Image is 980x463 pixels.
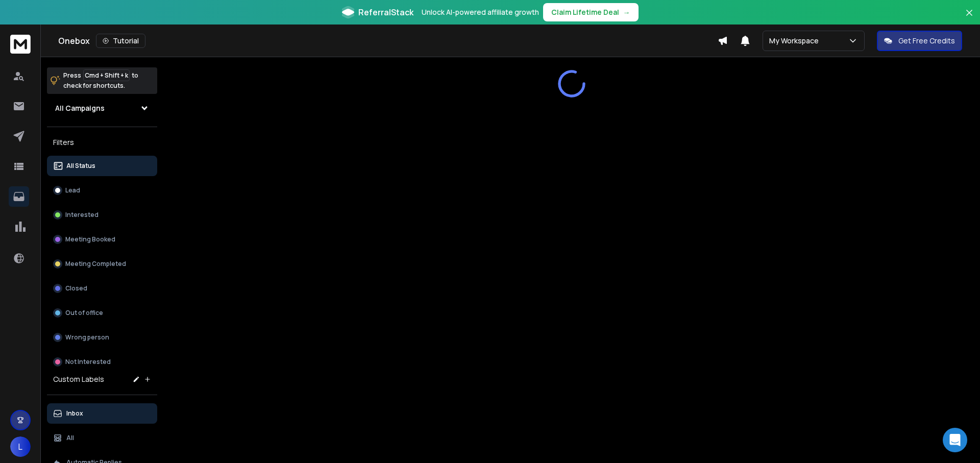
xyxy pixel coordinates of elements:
button: L [10,436,31,457]
button: All [47,428,157,448]
button: All Campaigns [47,98,157,118]
button: Out of office [47,303,157,323]
p: Out of office [65,309,103,317]
p: Press to check for shortcuts. [63,70,138,91]
button: Inbox [47,403,157,424]
p: All [66,434,74,442]
p: Lead [65,186,80,194]
p: All Status [66,162,95,170]
p: Not Interested [65,358,111,366]
span: → [623,7,630,17]
h3: Custom Labels [53,374,104,384]
p: Wrong person [65,333,109,342]
span: ReferralStack [358,6,413,18]
button: All Status [47,156,157,176]
button: Meeting Booked [47,229,157,250]
button: Not Interested [47,352,157,372]
p: My Workspace [769,36,823,46]
p: Inbox [66,409,83,418]
h1: All Campaigns [55,103,105,113]
button: Get Free Credits [877,31,962,51]
div: Open Intercom Messenger [943,428,967,452]
div: Onebox [58,34,718,48]
p: Get Free Credits [898,36,955,46]
p: Unlock AI-powered affiliate growth [422,7,539,17]
span: Cmd + Shift + k [83,69,130,81]
button: Close banner [963,6,976,31]
p: Meeting Booked [65,235,115,243]
button: Closed [47,278,157,299]
h3: Filters [47,135,157,150]
button: Interested [47,205,157,225]
button: Lead [47,180,157,201]
p: Meeting Completed [65,260,126,268]
p: Interested [65,211,99,219]
p: Closed [65,284,87,293]
button: Claim Lifetime Deal→ [543,3,639,21]
button: Wrong person [47,327,157,348]
button: Tutorial [96,34,145,48]
button: Meeting Completed [47,254,157,274]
